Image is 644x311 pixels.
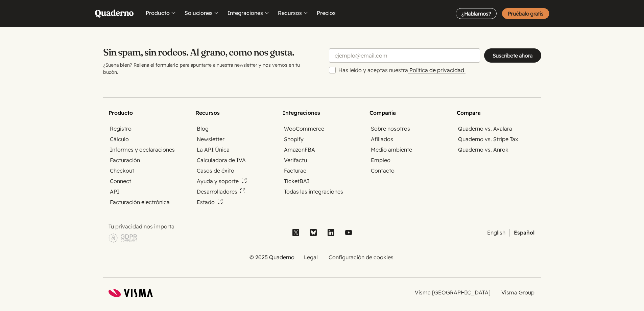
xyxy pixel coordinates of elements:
[195,177,248,185] a: Ayuda y soporte
[109,167,136,175] a: Checkout
[283,177,311,185] a: TicketBAI
[484,48,541,63] input: Suscríbete ahora
[457,135,520,143] a: Quaderno vs. Stripe Tax
[195,167,236,175] a: Casos de éxito
[109,109,188,117] h2: Producto
[408,67,466,74] a: Política de privacidad
[109,222,281,230] p: Tu privacidad nos importa
[456,8,497,19] a: ¿Hablamos?
[329,48,480,63] input: ejemplo@email.com
[109,156,141,164] a: Facturación
[195,109,275,117] h2: Recursos
[283,109,362,117] h2: Integraciones
[500,289,536,296] a: Visma Group
[109,125,133,133] a: Registro
[457,125,514,133] a: Quaderno vs. Avalara
[109,146,176,154] a: Informes y declaraciones
[486,229,507,237] a: English
[369,156,392,164] a: Empleo
[369,135,395,143] a: Afiliados
[109,198,171,206] a: Facturación electrónica
[338,66,541,74] label: Has leído y aceptas nuestra
[283,188,344,196] a: Todas las integraciones
[369,146,413,154] a: Medio ambiente
[283,135,305,143] a: Shopify
[103,47,315,58] h2: Sin spam, sin rodeos. Al grano, como nos gusta.
[457,109,536,117] h2: Compara
[369,125,411,133] a: Sobre nosotros
[283,125,326,133] a: WooCommerce
[369,167,396,175] a: Contacto
[109,109,536,261] nav: Site map
[413,289,492,296] a: Visma [GEOGRAPHIC_DATA]
[249,253,294,261] li: © 2025 Quaderno
[195,198,224,206] a: Estado
[195,156,247,164] a: Calculadora de IVA
[195,135,226,143] a: Newsletter
[195,146,231,154] a: La API Única
[283,146,316,154] a: AmazonFBA
[195,125,210,133] a: Blog
[283,156,308,164] a: Verifactu
[303,253,319,261] a: Legal
[109,177,133,185] a: Connect
[109,135,130,143] a: Cálculo
[369,109,449,117] h2: Compañía
[283,167,308,175] a: Facturae
[109,188,121,196] a: API
[327,253,395,261] a: Configuración de cookies
[195,188,247,196] a: Desarrolladores
[305,146,315,153] abbr: Fulfillment by Amazon
[103,62,315,76] p: ¿Suena bien? Rellena el formulario para apuntarte a nuestra newsletter y nos vemos en tu buzón.
[502,8,549,19] a: Pruébalo gratis
[457,146,510,154] a: Quaderno vs. Anrok
[363,229,536,237] ul: Selector de idioma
